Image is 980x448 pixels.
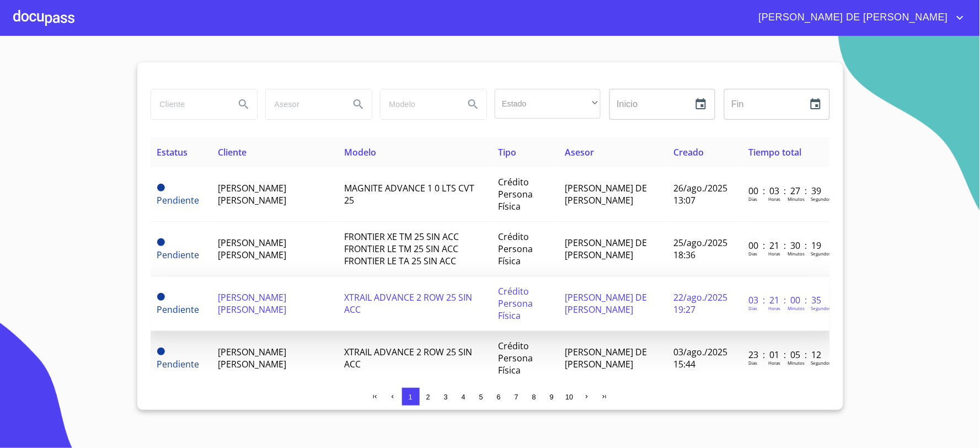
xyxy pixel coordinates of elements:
[157,358,200,370] span: Pendiente
[345,291,473,316] span: XTRAIL ADVANCE 2 ROW 25 SIN ACC
[748,185,823,197] p: 00 : 03 : 27 : 39
[444,393,448,401] span: 3
[788,250,805,257] p: Minutos
[151,89,226,119] input: search
[565,146,595,158] span: Asesor
[811,250,831,257] p: Segundos
[218,346,286,370] span: [PERSON_NAME] [PERSON_NAME]
[532,393,536,401] span: 8
[751,9,954,26] span: [PERSON_NAME] DE [PERSON_NAME]
[157,293,165,301] span: Pendiente
[788,305,805,311] p: Minutos
[748,305,757,311] p: Dias
[157,238,165,246] span: Pendiente
[768,305,780,311] p: Horas
[455,388,473,406] button: 4
[157,249,200,261] span: Pendiente
[811,360,831,366] p: Segundos
[497,393,501,401] span: 6
[768,196,780,202] p: Horas
[345,346,473,370] span: XTRAIL ADVANCE 2 ROW 25 SIN ACC
[266,89,341,119] input: search
[748,294,823,306] p: 03 : 21 : 00 : 35
[748,196,757,202] p: Dias
[462,393,465,401] span: 4
[381,89,456,119] input: search
[490,388,508,406] button: 6
[673,182,727,206] span: 26/ago./2025 13:07
[460,91,486,118] button: Search
[748,360,757,366] p: Dias
[345,231,459,267] span: FRONTIER XE TM 25 SIN ACC FRONTIER LE TM 25 SIN ACC FRONTIER LE TA 25 SIN ACC
[673,237,727,261] span: 25/ago./2025 18:36
[515,393,518,401] span: 7
[543,388,561,406] button: 9
[157,184,165,191] span: Pendiente
[673,146,704,158] span: Creado
[498,285,533,322] span: Crédito Persona Física
[157,348,165,355] span: Pendiente
[508,388,526,406] button: 7
[498,340,533,376] span: Crédito Persona Física
[565,346,647,370] span: [PERSON_NAME] DE [PERSON_NAME]
[157,194,200,206] span: Pendiente
[811,196,831,202] p: Segundos
[526,388,543,406] button: 8
[409,393,413,401] span: 1
[811,305,831,311] p: Segundos
[495,89,601,119] div: ​
[345,146,377,158] span: Modelo
[550,393,554,401] span: 9
[420,388,437,406] button: 2
[231,91,257,118] button: Search
[751,9,967,26] button: account of current user
[473,388,490,406] button: 5
[565,237,647,261] span: [PERSON_NAME] DE [PERSON_NAME]
[402,388,420,406] button: 1
[157,303,200,316] span: Pendiente
[218,237,286,261] span: [PERSON_NAME] [PERSON_NAME]
[498,176,533,212] span: Crédito Persona Física
[218,146,247,158] span: Cliente
[788,360,805,366] p: Minutos
[218,182,286,206] span: [PERSON_NAME] [PERSON_NAME]
[748,250,757,257] p: Dias
[157,146,188,158] span: Estatus
[748,239,823,252] p: 00 : 21 : 30 : 19
[218,291,286,316] span: [PERSON_NAME] [PERSON_NAME]
[768,360,780,366] p: Horas
[345,91,372,118] button: Search
[565,291,647,316] span: [PERSON_NAME] DE [PERSON_NAME]
[565,182,647,206] span: [PERSON_NAME] DE [PERSON_NAME]
[479,393,483,401] span: 5
[788,196,805,202] p: Minutos
[345,182,475,206] span: MAGNITE ADVANCE 1 0 LTS CVT 25
[673,291,727,316] span: 22/ago./2025 19:27
[437,388,455,406] button: 3
[498,146,516,158] span: Tipo
[748,146,801,158] span: Tiempo total
[561,388,579,406] button: 10
[498,231,533,267] span: Crédito Persona Física
[673,346,727,370] span: 03/ago./2025 15:44
[565,393,573,401] span: 10
[768,250,780,257] p: Horas
[748,349,823,361] p: 23 : 01 : 05 : 12
[426,393,430,401] span: 2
